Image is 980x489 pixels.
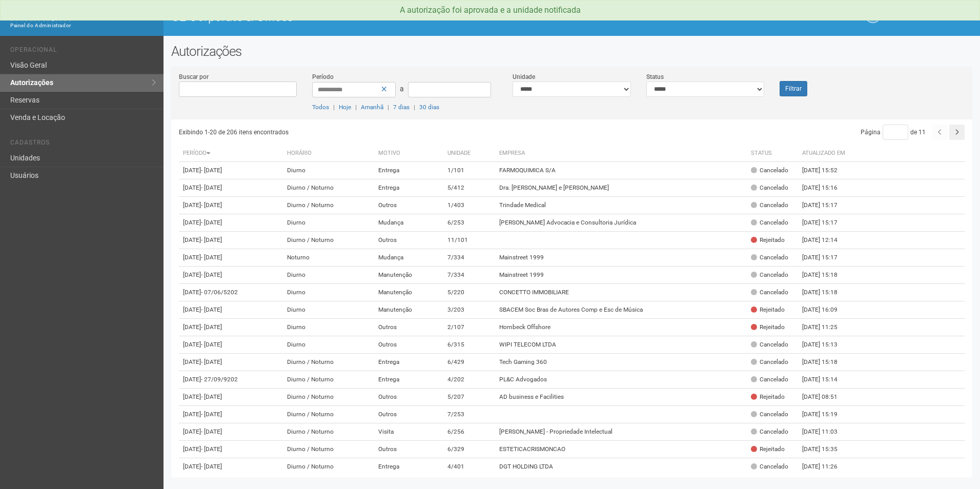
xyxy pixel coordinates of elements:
th: Período [179,145,283,162]
td: 5/220 [443,284,495,301]
span: - [DATE] [201,254,222,261]
td: AD business e Facilities [495,389,746,406]
div: Cancelado [751,340,788,349]
td: Diurno [283,301,374,319]
td: Outros [374,389,444,406]
span: | [355,104,357,111]
span: - [DATE] [201,219,222,226]
span: - [DATE] [201,167,222,174]
div: Painel do Administrador [10,21,156,30]
span: - [DATE] [201,393,222,400]
span: - [DATE] [201,323,222,331]
span: - [DATE] [201,428,222,435]
h2: Autorizações [171,44,972,59]
label: Status [646,72,664,81]
td: CONCETTO IMMOBILIARE [495,284,746,301]
span: a [400,85,404,93]
td: 7/253 [443,406,495,423]
button: Filtrar [780,81,807,96]
td: [DATE] 15:17 [798,214,854,232]
th: Atualizado em [798,145,854,162]
td: Outros [374,441,444,458]
td: [DATE] [179,267,283,284]
td: [DATE] 08:51 [798,389,854,406]
span: - [DATE] [201,306,222,313]
td: Manutenção [374,284,444,301]
td: 6/253 [443,214,495,232]
td: [DATE] 15:18 [798,267,854,284]
div: Rejeitado [751,323,785,332]
td: Dra. [PERSON_NAME] e [PERSON_NAME] [495,179,746,197]
span: - [DATE] [201,341,222,348]
td: [DATE] [179,249,283,267]
td: [DATE] 15:14 [798,371,854,389]
td: 11/101 [443,232,495,249]
td: [DATE] 15:17 [798,197,854,214]
div: Cancelado [751,358,788,366]
td: Entrega [374,371,444,389]
td: [DATE] [179,319,283,336]
span: - [DATE] [201,411,222,418]
td: Visita [374,423,444,441]
span: - 07/06/5202 [201,289,238,296]
label: Buscar por [179,72,209,81]
td: [DATE] [179,406,283,423]
td: [DATE] [179,423,283,441]
td: Mudança [374,214,444,232]
span: - [DATE] [201,358,222,365]
td: [DATE] 15:18 [798,354,854,371]
div: Rejeitado [751,305,785,314]
td: Entrega [374,179,444,197]
td: [DATE] [179,371,283,389]
td: Diurno [283,284,374,301]
td: 1/403 [443,197,495,214]
td: [DATE] [179,354,283,371]
td: 5/207 [443,389,495,406]
td: [DATE] 15:13 [798,336,854,354]
div: Cancelado [751,375,788,384]
td: [DATE] 11:25 [798,319,854,336]
td: DGT HOLDING LTDA [495,458,746,476]
td: SBACEM Soc Bras de Autores Comp e Esc de Música [495,301,746,319]
div: Cancelado [751,427,788,436]
label: Unidade [513,72,535,81]
td: Diurno / Noturno [283,371,374,389]
td: PL&C Advogados [495,371,746,389]
td: Diurno [283,214,374,232]
td: Diurno / Noturno [283,441,374,458]
td: [DATE] 15:18 [798,284,854,301]
td: Diurno [283,319,374,336]
td: Outros [374,197,444,214]
td: [DATE] 12:14 [798,232,854,249]
th: Empresa [495,145,746,162]
a: Hoje [339,104,351,111]
td: Diurno / Noturno [283,232,374,249]
td: 6/315 [443,336,495,354]
span: - [DATE] [201,463,222,470]
th: Status [747,145,798,162]
td: [DATE] [179,458,283,476]
td: Mainstreet 1999 [495,249,746,267]
div: Exibindo 1-20 de 206 itens encontrados [179,125,572,140]
div: Rejeitado [751,393,785,401]
a: 30 dias [419,104,439,111]
th: Motivo [374,145,444,162]
td: 6/256 [443,423,495,441]
td: Diurno / Noturno [283,406,374,423]
span: Página de 11 [861,129,926,136]
td: [PERSON_NAME] - Propriedade Intelectual [495,423,746,441]
td: [DATE] [179,232,283,249]
td: 5/412 [443,179,495,197]
td: Outros [374,336,444,354]
td: [PERSON_NAME] Advocacia e Consultoria Jurídica [495,214,746,232]
span: | [414,104,415,111]
span: - [DATE] [201,236,222,243]
td: Entrega [374,354,444,371]
td: [DATE] 15:17 [798,249,854,267]
td: 6/329 [443,441,495,458]
td: 4/202 [443,371,495,389]
h1: O2 Corporate & Offices [171,10,564,24]
td: [DATE] 16:09 [798,301,854,319]
td: Tech Gaming 360 [495,354,746,371]
td: [DATE] 11:03 [798,423,854,441]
